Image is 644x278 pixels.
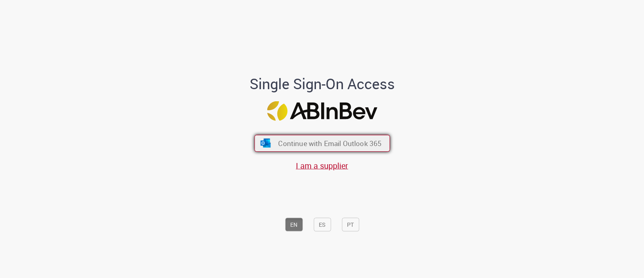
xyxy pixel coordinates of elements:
span: Continue with Email Outlook 365 [278,139,382,148]
img: ícone Azure/Microsoft 360 [260,139,271,148]
button: ES [314,217,331,231]
button: ícone Azure/Microsoft 360 Continue with Email Outlook 365 [254,135,390,152]
h1: Single Sign-On Access [211,75,434,92]
a: I am a supplier [296,160,348,171]
img: Logo ABInBev [267,101,377,121]
button: EN [285,217,303,231]
button: PT [342,217,359,231]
